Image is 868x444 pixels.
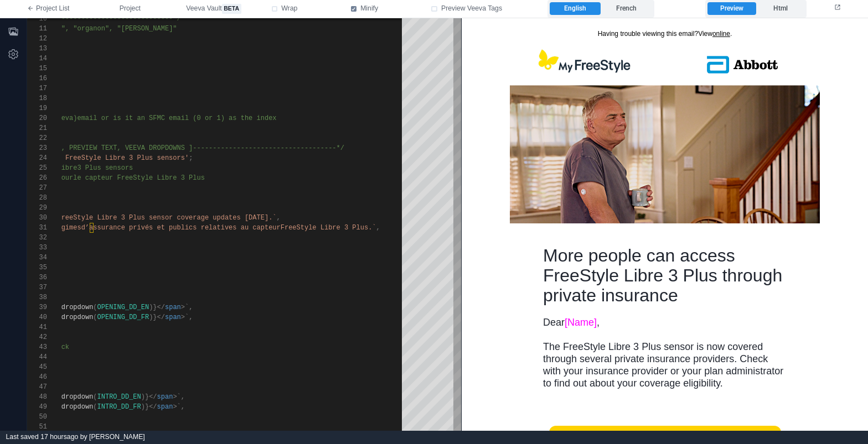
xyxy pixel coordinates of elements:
[756,2,804,15] label: Html
[165,304,181,311] span: span
[141,393,157,401] span: )}</
[27,103,47,113] div: 19
[27,322,47,332] div: 41
[376,224,380,232] span: ,
[281,224,376,232] span: FreeStyle Libre 3 Plus.`
[27,173,47,183] div: 26
[27,292,47,302] div: 38
[222,4,241,14] span: beta
[27,263,47,273] div: 35
[27,273,47,283] div: 36
[27,203,47,213] div: 29
[93,314,97,321] span: (
[27,24,47,34] div: 11
[120,4,141,14] span: Project
[61,403,94,411] span: dropdown
[27,163,47,173] div: 25
[27,352,47,362] div: 44
[77,164,133,172] span: 3 Plus sensors
[550,2,601,15] label: English
[97,403,141,411] span: INTRO_DD_FR
[81,224,281,232] span: d’assurance privés et publics relatives au capteur
[27,283,47,292] div: 37
[165,314,181,321] span: span
[149,304,165,311] span: )}</
[27,412,47,422] div: 50
[27,382,47,392] div: 47
[93,393,97,401] span: (
[27,422,47,432] div: 51
[85,214,277,222] span: le Libre 3 Plus sensor coverage updates [DATE].`
[97,393,141,401] span: INTRO_DD_EN
[157,393,173,401] span: span
[360,4,378,14] span: Minify
[27,64,47,74] div: 15
[93,403,97,411] span: (
[189,154,193,162] span: ;
[97,304,149,311] span: OPENING_DD_EN
[181,314,193,321] span: >`,
[173,403,185,411] span: >`,
[61,393,94,401] span: dropdown
[601,2,652,15] label: French
[27,193,47,203] div: 28
[61,314,94,321] span: dropdown
[281,4,297,14] span: Wrap
[462,18,868,431] iframe: preview
[13,25,177,33] span: // "indivior", "organon", "[PERSON_NAME]"
[707,2,756,15] label: Preview
[161,154,189,162] span: ensors'
[77,114,272,122] span: email or is it an SFMC email (0 or 1) as the inde
[27,213,47,223] div: 30
[27,223,47,233] div: 31
[27,123,47,133] div: 21
[277,214,281,222] span: ,
[77,15,180,23] span: ------------------------*/
[27,243,47,253] div: 33
[27,233,47,243] div: 32
[27,14,47,24] div: 10
[27,302,47,312] div: 39
[61,304,94,311] span: dropdown
[27,34,47,44] div: 12
[27,342,47,352] div: 43
[27,372,47,382] div: 46
[27,133,47,143] div: 22
[186,4,241,14] span: Veeva Vault
[27,143,47,153] div: 23
[27,83,47,93] div: 17
[73,174,205,182] span: le capteur FreeStyle Libre 3 Plus
[27,183,47,193] div: 27
[27,153,47,163] div: 24
[181,304,193,311] span: >`,
[141,403,157,411] span: )}</
[27,362,47,372] div: 45
[27,113,47,123] div: 20
[277,144,344,152] span: ---------------*/
[27,44,47,54] div: 13
[441,4,502,14] span: Preview Veeva Tags
[27,93,47,103] div: 18
[149,314,165,321] span: )}</
[27,332,47,342] div: 42
[27,253,47,263] div: 34
[27,402,47,412] div: 49
[97,314,149,321] span: OPENING_DD_FR
[77,144,276,152] span: EVIEW TEXT, VEEVA DROPDOWNS ]---------------------
[272,114,276,122] span: x
[173,393,185,401] span: >`,
[157,403,173,411] span: span
[27,54,47,64] div: 14
[27,392,47,402] div: 48
[27,312,47,322] div: 40
[27,74,47,83] div: 16
[93,304,97,311] span: (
